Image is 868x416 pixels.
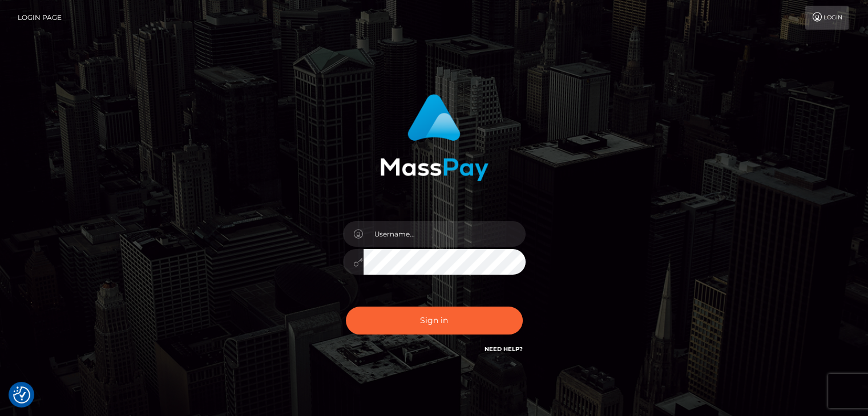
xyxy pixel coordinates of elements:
button: Consent Preferences [13,386,30,403]
a: Login [805,6,849,30]
button: Sign in [346,307,523,335]
input: Username... [364,221,526,247]
a: Need Help? [485,345,523,353]
img: Revisit consent button [13,386,30,403]
a: Login Page [18,6,62,30]
img: MassPay Login [380,94,488,181]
